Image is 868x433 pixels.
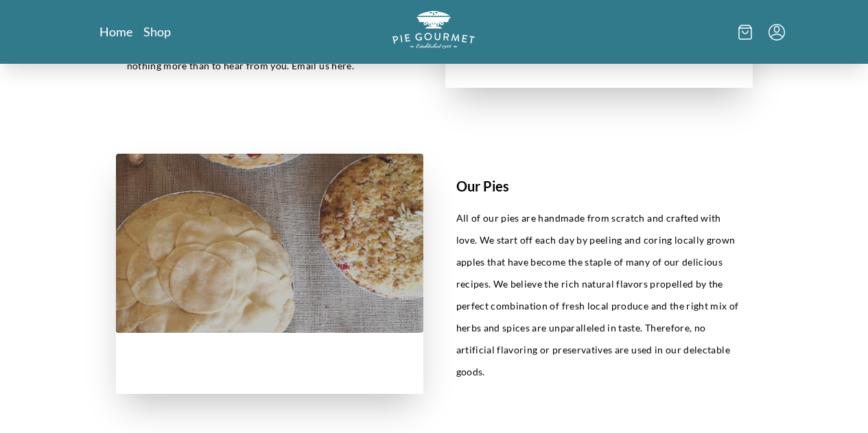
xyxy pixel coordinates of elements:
[456,176,742,196] h1: Our Pies
[143,23,171,40] a: Shop
[116,154,423,332] img: pies
[769,24,785,40] button: Menu
[392,11,475,53] a: Logo
[456,207,742,383] p: All of our pies are handmade from scratch and crafted with love. We start off each day by peeling...
[99,23,132,40] a: Home
[392,11,475,49] img: logo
